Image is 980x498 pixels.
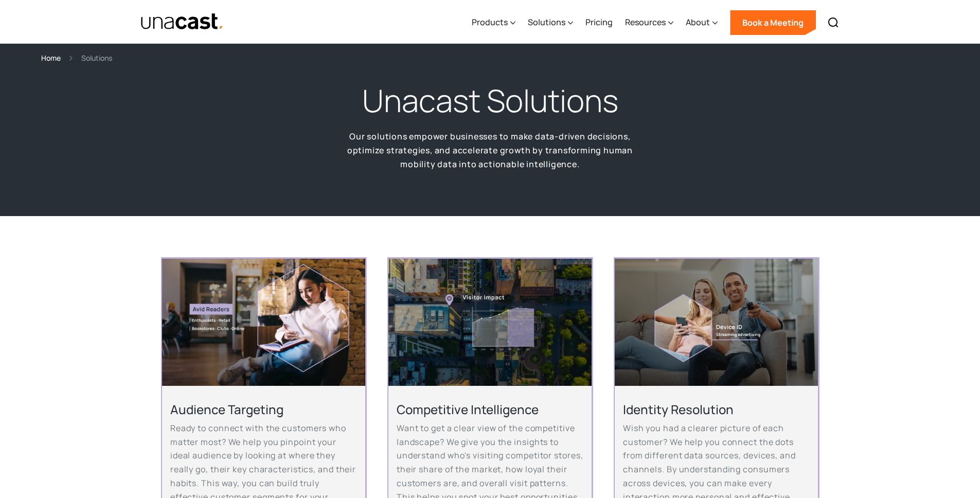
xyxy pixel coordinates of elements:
a: Home [41,52,61,64]
p: Our solutions empower businesses to make data-driven decisions, optimize strategies, and accelera... [331,130,650,171]
a: Book a Meeting [730,10,816,35]
h2: Audience Targeting [170,401,357,417]
img: Unacast text logo [140,13,224,31]
h1: Unacast Solutions [362,80,618,121]
div: About [686,16,710,28]
h2: Identity Resolution [623,401,810,417]
div: Solutions [528,2,573,44]
div: Solutions [81,52,112,64]
div: Solutions [528,16,565,28]
a: Pricing [585,2,613,44]
div: Products [472,16,508,28]
div: Resources [625,2,673,44]
div: About [686,2,718,44]
a: home [140,13,224,31]
div: Resources [625,16,666,28]
img: Search icon [827,16,840,29]
h2: Competitive Intelligence [397,401,583,417]
div: Products [472,2,515,44]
